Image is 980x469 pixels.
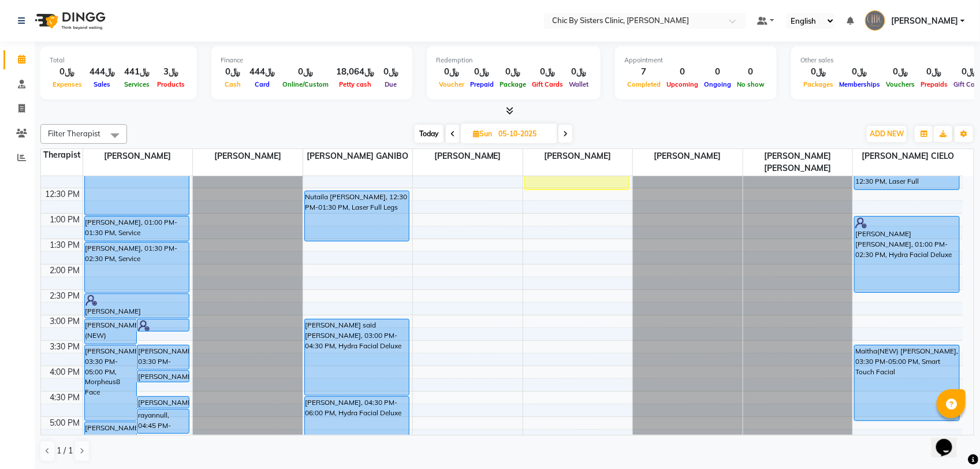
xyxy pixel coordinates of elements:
span: [PERSON_NAME] [633,149,743,163]
div: 4:00 PM [48,366,83,378]
div: [PERSON_NAME], 01:30 PM-02:30 PM, Service [85,243,189,292]
div: 5:00 PM [48,417,83,429]
span: ADD NEW [870,129,904,138]
div: [PERSON_NAME], 03:30 PM-04:00 PM, Follow Up [137,345,189,369]
div: ﷼0 [883,65,918,79]
div: ﷼444 [85,65,120,79]
span: Products [154,80,188,88]
div: 1:00 PM [48,214,83,226]
div: ﷼0 [566,65,591,79]
div: ﷼441 [120,65,154,79]
div: ﷼0 [467,65,497,79]
div: ﷼0 [836,65,883,79]
div: 3:00 PM [48,315,83,327]
span: [PERSON_NAME] CIELO [853,149,963,163]
span: Memberships [836,80,883,88]
iframe: chat widget [931,423,968,457]
span: [PERSON_NAME] [83,149,193,163]
span: Prepaids [918,80,951,88]
span: [PERSON_NAME] [891,15,958,27]
span: [PERSON_NAME] [PERSON_NAME] [743,149,853,176]
span: Ongoing [701,80,734,88]
span: [PERSON_NAME] GANIBO [303,149,413,163]
span: Expenses [50,80,85,88]
span: Card [252,80,273,88]
div: ﷼0 [497,65,529,79]
div: 7 [624,65,664,79]
div: ﷼3 [154,65,188,79]
span: Packages [800,80,836,88]
img: logo [29,5,109,37]
div: ﷼0 [918,65,951,79]
div: ﷼0 [436,65,467,79]
span: Sales [91,80,114,88]
div: 1:30 PM [48,239,83,251]
span: Completed [624,80,664,88]
div: rayannull, 04:45 PM-05:15 PM, Service [137,410,189,433]
div: Appointment [624,55,767,65]
span: Online/Custom [280,80,331,88]
div: 0 [701,65,734,79]
div: ﷼18,064 [331,65,379,79]
span: Prepaid [467,80,497,88]
span: Vouchers [883,80,918,88]
div: [PERSON_NAME] [PERSON_NAME], 01:00 PM-02:30 PM, Hydra Facial Deluxe [855,217,959,292]
div: 0 [664,65,701,79]
div: ﷼0 [379,65,403,79]
span: No show [734,80,767,88]
div: ﷼444 [245,65,280,79]
div: [PERSON_NAME](NEW) [PERSON_NAME], 03:00 PM-03:30 PM, Consultation [85,319,136,344]
span: Sun [470,129,495,138]
span: Cash [222,80,244,88]
span: [PERSON_NAME] [413,149,523,163]
span: Petty cash [336,80,374,88]
span: Filter Therapist [48,129,100,138]
div: ﷼0 [529,65,566,79]
div: Total [50,55,188,65]
img: Khulood al adawi [865,10,885,31]
span: Wallet [566,80,591,88]
div: [PERSON_NAME], 11:30 AM-01:00 PM, Morpheus8 Face [85,140,189,215]
span: Today [415,125,444,143]
div: ﷼0 [280,65,331,79]
div: ﷼0 [800,65,836,79]
span: [PERSON_NAME] [523,149,633,163]
div: Maitha(NEW) [PERSON_NAME], 03:30 PM-05:00 PM, Smart Touch Facial [855,345,959,420]
span: Services [121,80,152,88]
div: [PERSON_NAME], 12:00 PM-12:30 PM, Laser Full [PERSON_NAME] [855,165,959,189]
div: Therapist [41,149,83,161]
span: Due [382,80,400,88]
input: 2025-10-05 [495,125,553,143]
button: ADD NEW [867,126,907,142]
div: 4:30 PM [48,392,83,404]
span: 1 / 1 [57,445,73,457]
div: [PERSON_NAME] al balushi, 03:00 PM-03:15 PM, Follow Up [137,319,189,331]
div: 12:30 PM [43,188,83,200]
div: 2:30 PM [48,290,83,302]
span: Gift Cards [529,80,566,88]
div: [PERSON_NAME] [PERSON_NAME], 04:00 PM-04:15 PM, Follow Up [137,371,189,382]
div: [PERSON_NAME] [PERSON_NAME], 02:30 PM-03:00 PM, Follow Up [85,294,189,318]
span: Upcoming [664,80,701,88]
div: [PERSON_NAME], 04:30 PM-04:45 PM, Follow Up [137,397,189,408]
span: Package [497,80,529,88]
span: [PERSON_NAME] [193,149,303,163]
div: ﷼0 [221,65,245,79]
div: ﷼0 [50,65,85,79]
div: [PERSON_NAME], 01:00 PM-01:30 PM, Service [85,217,189,241]
span: Voucher [436,80,467,88]
div: 2:00 PM [48,265,83,277]
div: 0 [734,65,767,79]
div: Finance [221,55,403,65]
div: Redemption [436,55,591,65]
div: Nutaila [PERSON_NAME], 12:30 PM-01:30 PM, Laser Full Legs [305,191,409,241]
div: [PERSON_NAME] said [PERSON_NAME], 03:00 PM-04:30 PM, Hydra Facial Deluxe [305,319,409,395]
div: 3:30 PM [48,341,83,353]
div: [PERSON_NAME], 03:30 PM-05:00 PM, Morpheus8 Face [85,345,136,420]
